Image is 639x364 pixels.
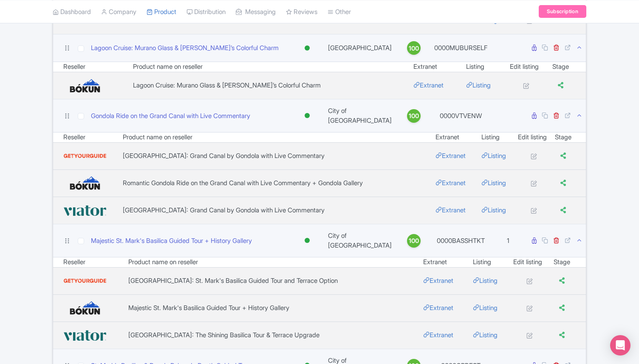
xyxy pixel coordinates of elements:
a: Lagoon Cruise: Murano Glass & [PERSON_NAME]’s Colorful Charm [91,43,279,53]
img: o0sjzowjcva6lv7rkc9y.svg [63,149,107,163]
div: Active [303,42,311,54]
td: 0000MUBURSELF [431,34,491,62]
a: 100 [400,234,427,248]
td: Edit listing [508,257,549,267]
td: Listing [481,133,514,142]
td: Reseller [53,62,133,72]
td: Listing [473,257,508,267]
td: Extranet [435,133,481,142]
a: 100 [400,109,427,123]
td: Lagoon Cruise: Murano Glass & [PERSON_NAME]’s Colorful Charm [133,72,413,99]
td: Stage [546,62,586,72]
a: Extranet [423,304,453,312]
a: Listing [466,81,491,89]
a: Listing [481,152,506,160]
a: 100 [400,41,427,55]
a: Extranet [423,277,453,285]
div: Active [303,110,311,122]
td: Extranet [413,62,466,72]
a: Extranet [435,206,466,214]
span: 1 [507,237,509,245]
td: City of [GEOGRAPHIC_DATA] [323,99,397,133]
a: Listing [473,331,498,339]
td: 0000BASSHTKT [431,224,491,257]
div: Active [303,234,311,247]
td: [GEOGRAPHIC_DATA]: Grand Canal by Gondola with Live Commentary [123,197,435,224]
a: Listing [481,206,506,214]
a: Majestic St. Mark's Basilica Guided Tour + History Gallery [91,236,252,246]
a: Listing [473,277,498,285]
img: vbqrramwp3xkpi4ekcjz.svg [63,328,107,343]
a: Extranet [413,81,444,89]
td: 0000VTVENW [431,99,491,133]
td: Edit listing [503,62,546,72]
td: Product name on reseller [133,62,413,72]
span: 100 [409,44,419,53]
td: [GEOGRAPHIC_DATA]: St. Mark's Basilica Guided Tour and Terrace Option [128,267,423,294]
a: Listing [473,304,498,312]
td: [GEOGRAPHIC_DATA]: The Shining Basilica Tour & Terrace Upgrade [128,322,423,349]
td: Listing [466,62,503,72]
td: Product name on reseller [128,257,423,267]
div: Open Intercom Messenger [610,335,631,356]
img: ukn6pmczrjpsj7tjs5md.svg [63,176,107,190]
img: vbqrramwp3xkpi4ekcjz.svg [63,203,107,218]
a: Gondola Ride on the Grand Canal with Live Commentary [91,111,250,121]
td: Stage [551,133,586,142]
td: Stage [548,257,586,267]
td: [GEOGRAPHIC_DATA]: Grand Canal by Gondola with Live Commentary [123,142,435,169]
td: Extranet [423,257,473,267]
img: ukn6pmczrjpsj7tjs5md.svg [63,301,107,315]
td: City of [GEOGRAPHIC_DATA] [323,224,397,257]
a: Extranet [423,331,453,339]
td: Reseller [53,257,128,267]
td: [GEOGRAPHIC_DATA] [323,34,397,62]
td: Romantic Gondola Ride on the Grand Canal with Live Commentary + Gondola Gallery [123,169,435,197]
td: Majestic St. Mark's Basilica Guided Tour + History Gallery [128,294,423,322]
td: Reseller [53,133,123,142]
a: Subscription [539,5,586,18]
a: Extranet [435,152,466,160]
span: 100 [409,111,419,121]
td: Product name on reseller [123,133,435,142]
td: Edit listing [513,133,551,142]
a: Extranet [435,179,466,187]
img: ukn6pmczrjpsj7tjs5md.svg [63,79,107,93]
a: Listing [481,179,506,187]
img: o0sjzowjcva6lv7rkc9y.svg [63,274,107,288]
span: 100 [409,236,419,245]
